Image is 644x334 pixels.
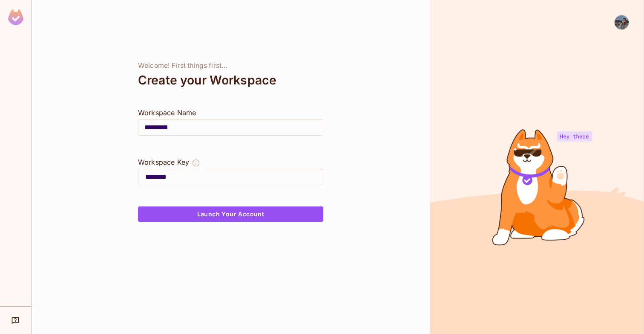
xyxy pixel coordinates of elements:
button: The Workspace Key is unique, and serves as the identifier of your workspace. [192,157,200,169]
img: SReyMgAAAABJRU5ErkJggg== [8,9,23,25]
div: Welcome! First things first... [138,61,323,70]
img: Alon Boshi [615,15,629,29]
div: Workspace Key [138,157,189,167]
div: Help & Updates [6,312,25,329]
div: Workspace Name [138,107,323,118]
div: Create your Workspace [138,70,323,90]
button: Launch Your Account [138,206,323,222]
